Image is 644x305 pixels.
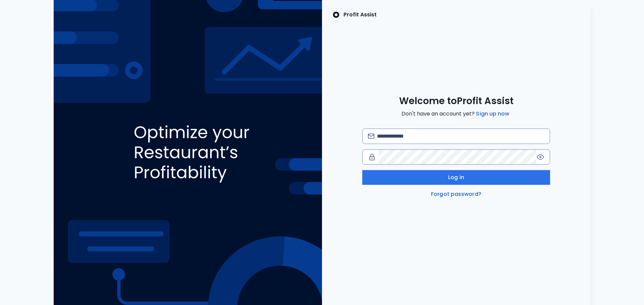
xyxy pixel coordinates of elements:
[475,110,511,118] a: Sign up now
[399,95,514,107] span: Welcome to Profit Assist
[448,173,464,181] span: Log in
[430,190,483,198] a: Forgot password?
[368,134,374,139] img: email
[343,11,377,19] p: Profit Assist
[333,11,339,19] img: SpotOn Logo
[362,170,550,185] button: Log in
[401,110,511,118] span: Don't have an account yet?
